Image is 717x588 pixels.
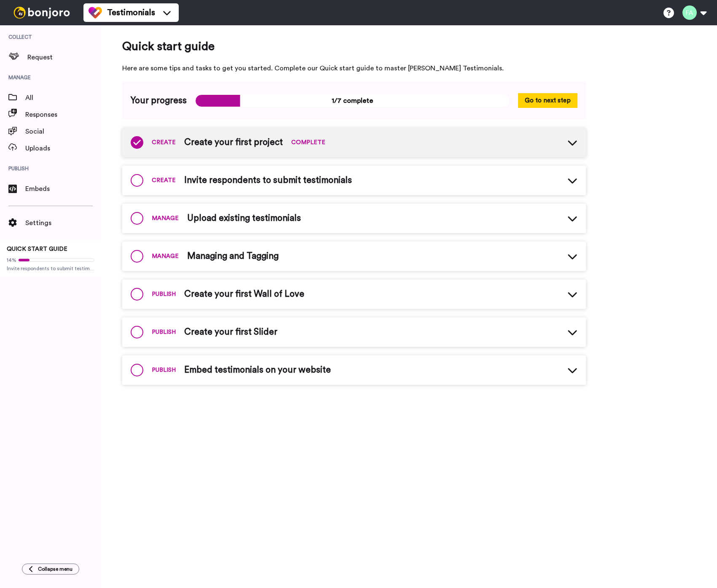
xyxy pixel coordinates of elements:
span: Your progress [131,94,187,107]
span: 14% [7,257,16,263]
span: 1/7 complete [195,94,510,107]
span: Collapse menu [38,566,73,572]
span: Invite respondents to submit testimonials [7,265,94,272]
span: Social [25,126,101,137]
span: Responses [25,110,101,120]
span: Create your first Wall of Love [184,288,304,301]
span: Upload existing testimonials [187,212,301,225]
span: Managing and Tagging [187,250,279,263]
span: Request [27,52,101,62]
span: CREATE [152,176,176,185]
span: Invite respondents to submit testimonials [184,174,352,187]
span: MANAGE [152,214,179,223]
span: MANAGE [152,252,179,260]
span: COMPLETE [291,138,325,147]
span: Quick start guide [122,38,586,55]
img: bj-logo-header-white.svg [10,7,73,19]
span: PUBLISH [152,328,176,336]
span: QUICK START GUIDE [7,246,67,252]
span: Uploads [25,143,101,153]
span: All [25,93,101,103]
span: Here are some tips and tasks to get you started. Complete our Quick start guide to master [PERSON... [122,63,586,73]
span: Settings [25,218,101,228]
span: Testimonials [107,7,155,19]
button: Collapse menu [22,564,79,575]
span: Embed testimonials on your website [184,364,331,376]
span: Create your first project [184,136,283,149]
span: CREATE [152,138,176,147]
img: tm-color.svg [89,6,102,19]
span: Create your first Slider [184,326,277,338]
span: PUBLISH [152,366,176,374]
button: Go to next step [518,93,577,108]
span: PUBLISH [152,290,176,298]
span: Embeds [25,184,101,194]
